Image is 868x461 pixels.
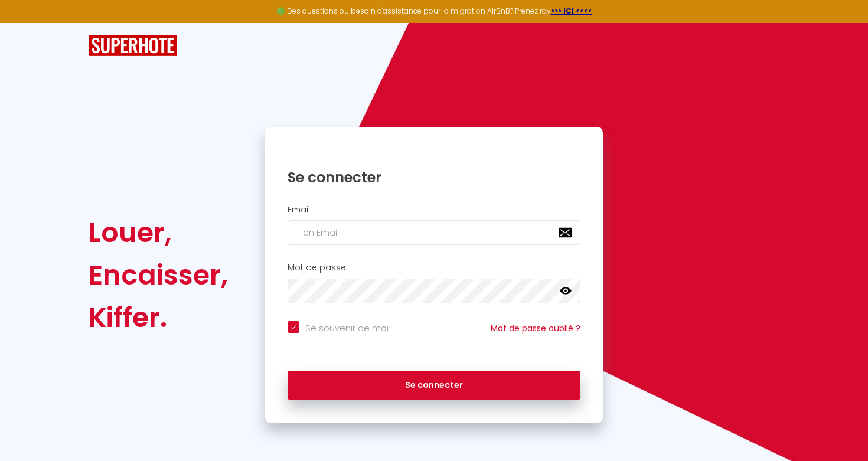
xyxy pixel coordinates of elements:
[491,322,580,334] a: Mot de passe oublié ?
[89,296,228,339] div: Kiffer.
[551,6,592,16] a: >>> ICI <<<<
[89,35,177,57] img: SuperHote logo
[288,168,580,187] h1: Se connecter
[288,205,580,215] h2: Email
[288,220,580,245] input: Ton Email
[89,211,228,254] div: Louer,
[288,263,580,273] h2: Mot de passe
[89,254,228,296] div: Encaisser,
[288,371,580,400] button: Se connecter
